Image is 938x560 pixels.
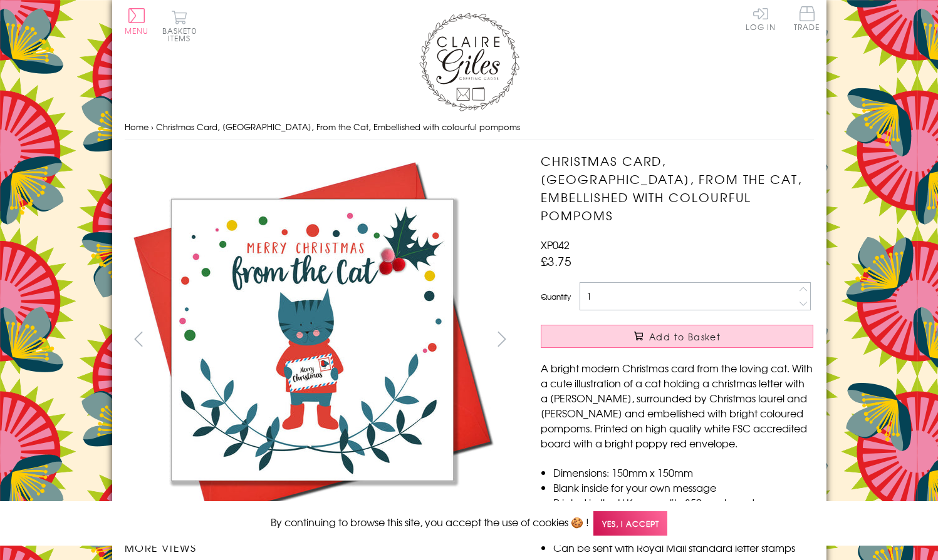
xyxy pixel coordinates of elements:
[541,360,813,451] p: A bright modern Christmas card from the loving cat. With a cute illustration of a cat holding a c...
[541,325,813,348] button: Add to Basket
[168,25,197,44] span: 0 items
[794,6,820,33] a: Trade
[541,237,570,252] span: XP042
[125,152,501,527] img: Christmas Card, Laurel, From the Cat, Embellished with colourful pompoms
[593,511,667,536] span: Yes, I accept
[125,325,153,353] button: prev
[162,10,197,42] button: Basket0 items
[553,465,813,480] li: Dimensions: 150mm x 150mm
[125,115,814,140] nav: breadcrumbs
[541,252,571,270] span: £3.75
[125,8,149,34] button: Menu
[125,540,516,555] h3: More views
[794,6,820,31] span: Trade
[125,121,149,133] a: Home
[541,152,813,224] h1: Christmas Card, [GEOGRAPHIC_DATA], From the Cat, Embellished with colourful pompoms
[419,13,519,111] img: Claire Giles Greetings Cards
[553,480,813,495] li: Blank inside for your own message
[553,540,813,555] li: Can be sent with Royal Mail standard letter stamps
[746,6,776,31] a: Log In
[553,495,813,510] li: Printed in the U.K on quality 350gsm board
[151,121,154,133] span: ›
[156,121,520,133] span: Christmas Card, [GEOGRAPHIC_DATA], From the Cat, Embellished with colourful pompoms
[649,330,721,343] span: Add to Basket
[487,325,516,353] button: next
[125,25,149,36] span: Menu
[541,291,571,302] label: Quantity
